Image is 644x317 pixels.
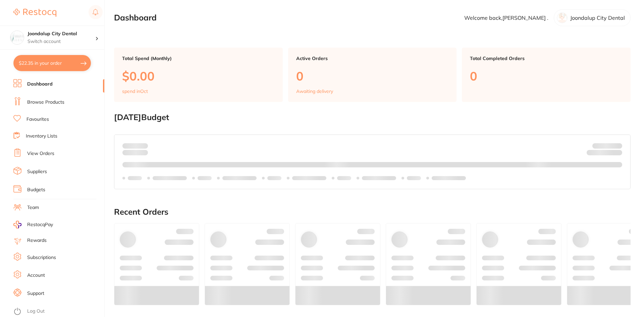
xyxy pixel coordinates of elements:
a: Total Spend (Monthly)$0.00spend inOct [114,48,283,102]
a: Restocq Logo [13,5,56,20]
p: month [122,149,148,157]
a: Rewards [27,237,47,244]
h4: Joondalup City Dental [28,31,95,37]
a: Inventory Lists [26,133,57,140]
a: Account [27,272,45,279]
a: Browse Products [27,99,64,106]
p: Labels [337,175,351,181]
h2: Recent Orders [114,207,631,217]
a: RestocqPay [13,221,53,228]
a: View Orders [27,150,54,157]
a: Total Completed Orders0 [462,48,631,102]
a: Suppliers [27,168,47,175]
a: Active Orders0Awaiting delivery [288,48,457,102]
p: Labels extended [292,175,326,181]
p: Budget: [592,143,622,148]
p: $0.00 [122,69,275,83]
p: Labels [267,175,281,181]
p: Labels extended [222,175,257,181]
p: Labels [128,175,142,181]
a: Dashboard [27,81,53,88]
a: Log Out [27,308,45,315]
a: Budgets [27,187,45,193]
img: RestocqPay [13,221,21,228]
a: Support [27,290,44,297]
p: Total Spend (Monthly) [122,56,275,61]
h2: [DATE] Budget [114,113,631,122]
a: Favourites [26,116,49,123]
img: Restocq Logo [13,9,56,17]
p: spend in Oct [122,89,148,94]
p: Active Orders [296,56,449,61]
p: Welcome back, [PERSON_NAME] . [464,15,548,21]
span: RestocqPay [27,221,53,228]
strong: $0.00 [610,151,622,157]
p: Remaining: [587,149,622,157]
p: Spent: [122,143,148,148]
p: Labels extended [362,175,396,181]
p: 0 [470,69,623,83]
p: Labels extended [153,175,187,181]
p: Switch account [28,38,95,45]
a: Subscriptions [27,254,56,261]
strong: $NaN [609,143,622,149]
p: Joondalup City Dental [570,15,625,21]
p: Labels [198,175,212,181]
p: Labels extended [432,175,466,181]
h2: Dashboard [114,13,157,22]
p: Labels [407,175,421,181]
a: Team [27,204,39,211]
p: Total Completed Orders [470,56,623,61]
strong: $0.00 [136,143,148,149]
button: $22.35 in your order [13,55,91,71]
p: Awaiting delivery [296,89,333,94]
button: Log Out [13,306,102,317]
p: 0 [296,69,449,83]
img: Joondalup City Dental [10,31,24,44]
